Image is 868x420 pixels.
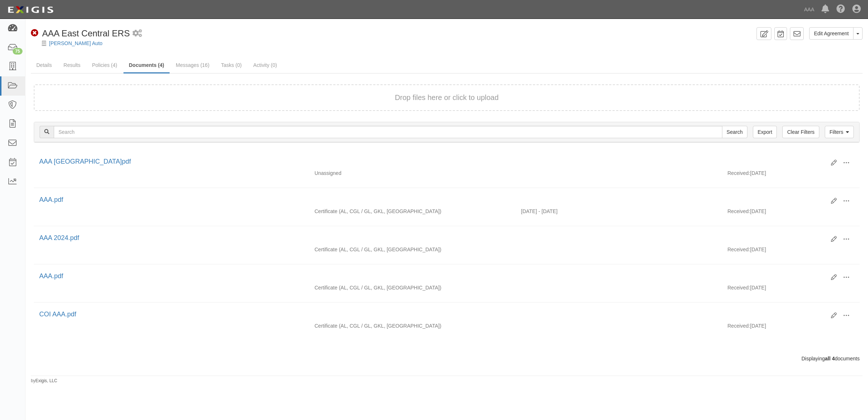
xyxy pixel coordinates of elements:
[727,169,750,177] p: Received:
[39,272,826,281] div: AAA.pdf
[727,322,750,329] p: Received:
[309,208,516,215] div: Auto Liability Commercial General Liability / Garage Liability Garage Keepers Liability On-Hook
[516,284,722,284] div: Effective - Expiration
[36,378,57,383] a: Exigis, LLC
[123,58,170,73] a: Documents (4)
[727,246,750,253] p: Received:
[39,233,826,243] div: AAA 2024.pdf
[836,5,845,14] i: Help Center - Complianz
[5,3,56,16] img: logo-5460c22ac91f19d4615b14bd174203de0afe785f0fc80cf4dbbc73dc1793850b.png
[800,2,818,17] a: AAA
[31,58,57,72] a: Details
[722,246,860,257] div: [DATE]
[39,195,826,205] div: AAA.pdf
[309,169,516,177] div: Unassigned
[49,40,102,46] a: [PERSON_NAME] Auto
[782,126,819,138] a: Clear Filters
[825,356,835,361] b: all 4
[727,208,750,215] p: Received:
[248,58,282,72] a: Activity (0)
[722,208,860,219] div: [DATE]
[809,27,853,40] a: Edit Agreement
[86,58,122,72] a: Policies (4)
[133,30,142,37] i: 1 scheduled workflow
[753,126,777,138] a: Export
[39,196,63,203] a: AAA.pdf
[31,378,57,384] small: by
[722,284,860,295] div: [DATE]
[13,48,23,55] div: 75
[58,58,86,72] a: Results
[39,310,826,319] div: COI AAA.pdf
[39,311,76,318] a: COI AAA.pdf
[39,157,826,167] div: AAA East Central.pdf
[825,126,854,138] a: Filters
[42,28,130,38] span: AAA East Central ERS
[516,322,722,323] div: Effective - Expiration
[31,27,130,40] div: AAA East Central ERS
[395,92,499,103] button: Drop files here or click to upload
[516,208,722,215] div: Effective 09/15/2024 - Expiration 09/15/2025
[309,284,516,291] div: Auto Liability Commercial General Liability / Garage Liability Garage Keepers Liability On-Hook
[309,246,516,253] div: Auto Liability Commercial General Liability / Garage Liability Garage Keepers Liability On-Hook
[216,58,247,72] a: Tasks (0)
[54,126,722,138] input: Search
[28,355,865,362] div: Displaying documents
[39,158,131,165] a: AAA [GEOGRAPHIC_DATA]pdf
[722,322,860,333] div: [DATE]
[31,29,38,37] i: Non-Compliant
[309,322,516,329] div: Auto Liability Commercial General Liability / Garage Liability Garage Keepers Liability On-Hook
[722,169,860,180] div: [DATE]
[39,272,63,280] a: AAA.pdf
[170,58,215,72] a: Messages (16)
[39,234,79,241] a: AAA 2024.pdf
[722,126,747,138] input: Search
[727,284,750,291] p: Received:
